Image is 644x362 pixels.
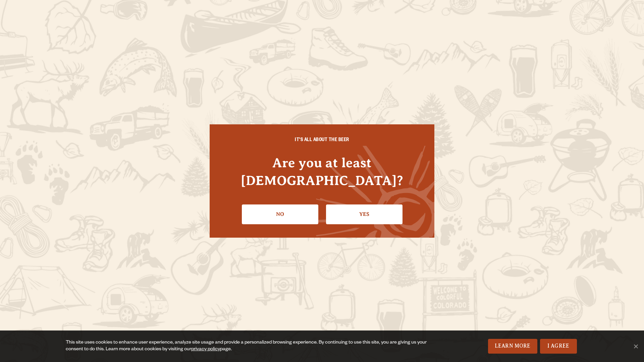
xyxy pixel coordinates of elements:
[191,347,220,352] a: privacy policy
[223,138,421,144] h6: IT'S ALL ABOUT THE BEER
[66,340,432,353] div: This site uses cookies to enhance user experience, analyze site usage and provide a personalized ...
[223,154,421,189] h4: Are you at least [DEMOGRAPHIC_DATA]?
[540,339,577,354] a: I Agree
[242,204,318,224] a: No
[488,339,537,354] a: Learn More
[326,204,402,224] a: Confirm I'm 21 or older
[632,343,639,350] span: No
